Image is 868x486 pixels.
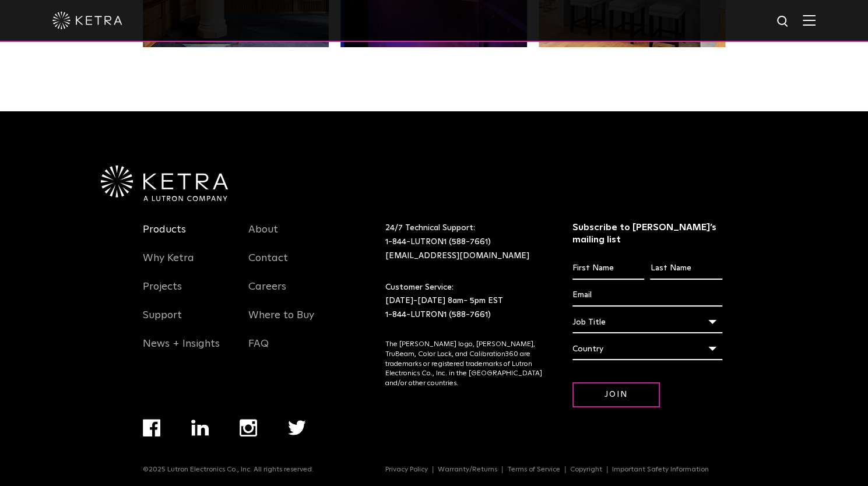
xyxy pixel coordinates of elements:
p: The [PERSON_NAME] logo, [PERSON_NAME], TruBeam, Color Lock, and Calibration360 are trademarks or ... [385,340,543,389]
a: About [248,223,278,250]
a: Projects [143,280,182,307]
div: Navigation Menu [248,221,337,364]
img: Ketra-aLutronCo_White_RGB [101,165,228,202]
img: ketra-logo-2019-white [52,12,122,29]
a: News + Insights [143,337,220,364]
a: Contact [248,252,288,279]
input: Join [572,382,660,407]
p: Customer Service: [DATE]-[DATE] 8am- 5pm EST [385,281,543,322]
img: facebook [143,419,160,436]
a: Products [143,223,186,250]
img: linkedin [191,420,209,436]
a: Privacy Policy [381,466,433,473]
h3: Subscribe to [PERSON_NAME]’s mailing list [572,221,722,246]
div: Country [572,338,722,360]
div: Navigation Menu [385,466,725,474]
a: Careers [248,280,286,307]
p: ©2025 Lutron Electronics Co., Inc. All rights reserved. [143,466,314,474]
a: Where to Buy [248,309,314,336]
p: 24/7 Technical Support: [385,221,543,263]
a: Terms of Service [502,466,565,473]
a: Warranty/Returns [433,466,502,473]
a: 1-844-LUTRON1 (588-7661) [385,238,491,246]
img: search icon [776,15,790,29]
a: [EMAIL_ADDRESS][DOMAIN_NAME] [385,252,529,260]
a: Copyright [565,466,607,473]
input: First Name [572,258,644,280]
a: 1-844-LUTRON1 (588-7661) [385,311,491,319]
a: Important Safety Information [607,466,714,473]
input: Last Name [650,258,722,280]
input: Email [572,284,722,307]
div: Navigation Menu [143,221,231,364]
img: Hamburger%20Nav.svg [803,15,816,26]
div: Job Title [572,311,722,333]
a: FAQ [248,337,269,364]
a: Why Ketra [143,252,194,279]
div: Navigation Menu [143,419,337,466]
img: instagram [240,419,257,436]
img: twitter [288,420,306,435]
a: Support [143,309,182,336]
